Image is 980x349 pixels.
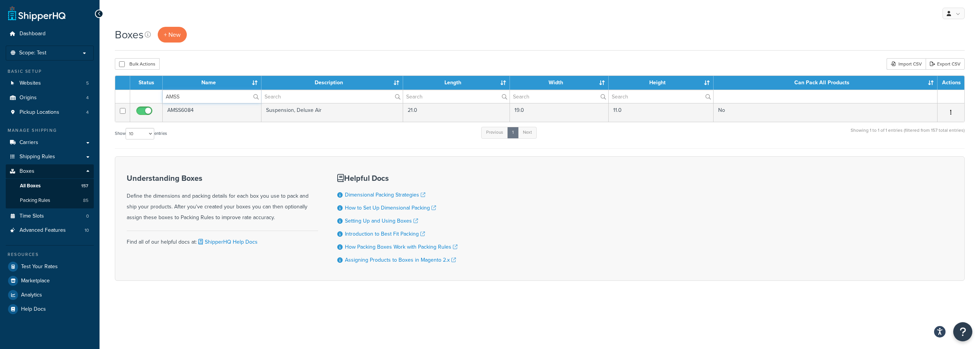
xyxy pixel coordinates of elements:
a: All Boxes 157 [6,179,94,193]
td: AMSS6084 [163,103,261,122]
a: Advanced Features 10 [6,223,94,238]
select: Showentries [126,128,154,139]
input: Search [261,90,403,103]
span: 10 [85,227,89,234]
td: 11.0 [609,103,714,122]
div: Define the dimensions and packing details for each box you use to pack and ship your products. Af... [127,174,318,223]
td: No [714,103,938,122]
a: ShipperHQ Help Docs [197,238,258,246]
a: Boxes [6,164,94,179]
a: Websites 5 [6,76,94,90]
th: Width : activate to sort column ascending [510,76,609,90]
li: Advanced Features [6,223,94,238]
th: Height : activate to sort column ascending [609,76,714,90]
span: 157 [81,183,88,189]
a: Dimensional Packing Strategies [345,191,425,199]
h1: Boxes [115,27,144,42]
th: Length : activate to sort column ascending [403,76,510,90]
span: Shipping Rules [20,154,55,160]
a: Analytics [6,288,94,302]
a: Export CSV [926,58,965,70]
td: Suspension, Deluxe Air [261,103,403,122]
div: Showing 1 to 1 of 1 entries (filtered from 157 total entries) [851,126,965,143]
li: Boxes [6,164,94,208]
span: Advanced Features [20,227,66,234]
a: Origins 4 [6,91,94,105]
span: All Boxes [20,183,41,189]
li: Pickup Locations [6,105,94,120]
li: Packing Rules [6,193,94,208]
a: Carriers [6,136,94,150]
span: 5 [86,80,89,87]
span: Marketplace [21,278,50,284]
td: 21.0 [403,103,510,122]
span: Pickup Locations [20,109,59,116]
th: Actions [938,76,964,90]
span: Test Your Rates [21,264,58,270]
input: Search [510,90,608,103]
a: Introduction to Best Fit Packing [345,230,425,238]
span: Help Docs [21,306,46,313]
th: Can Pack All Products : activate to sort column ascending [714,76,938,90]
h3: Helpful Docs [337,174,457,182]
span: Time Slots [20,213,44,220]
a: Assigning Products to Boxes in Magento 2.x [345,256,456,264]
span: Scope: Test [19,50,46,56]
span: Websites [20,80,41,87]
a: How Packing Boxes Work with Packing Rules [345,243,457,251]
a: 1 [507,127,519,138]
span: 4 [86,109,89,116]
span: Packing Rules [20,197,50,204]
input: Search [163,90,261,103]
a: Next [518,127,537,138]
div: Import CSV [887,58,926,70]
div: Find all of our helpful docs at: [127,231,318,247]
label: Show entries [115,128,167,139]
a: Test Your Rates [6,260,94,274]
div: Manage Shipping [6,127,94,134]
li: All Boxes [6,179,94,193]
a: Shipping Rules [6,150,94,164]
a: Setting Up and Using Boxes [345,217,418,225]
span: Origins [20,95,37,101]
div: Resources [6,251,94,258]
span: 85 [83,197,88,204]
li: Websites [6,76,94,90]
input: Search [609,90,713,103]
div: Basic Setup [6,68,94,75]
span: Dashboard [20,31,46,37]
a: Packing Rules 85 [6,193,94,208]
a: Pickup Locations 4 [6,105,94,120]
th: Name : activate to sort column ascending [163,76,261,90]
span: 0 [86,213,89,220]
a: Marketplace [6,274,94,288]
span: Analytics [21,292,42,298]
th: Description : activate to sort column ascending [261,76,403,90]
span: + New [164,30,181,39]
li: Time Slots [6,209,94,223]
a: Time Slots 0 [6,209,94,223]
span: 4 [86,95,89,101]
a: ShipperHQ Home [8,6,65,21]
button: Bulk Actions [115,58,160,70]
a: Dashboard [6,27,94,41]
button: Open Resource Center [953,322,972,341]
td: 19.0 [510,103,609,122]
a: + New [158,27,187,43]
th: Status [130,76,163,90]
a: Help Docs [6,302,94,316]
a: How to Set Up Dimensional Packing [345,204,436,212]
a: Previous [481,127,508,138]
span: Carriers [20,139,38,146]
li: Origins [6,91,94,105]
h3: Understanding Boxes [127,174,318,182]
input: Search [403,90,510,103]
span: Boxes [20,168,34,175]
